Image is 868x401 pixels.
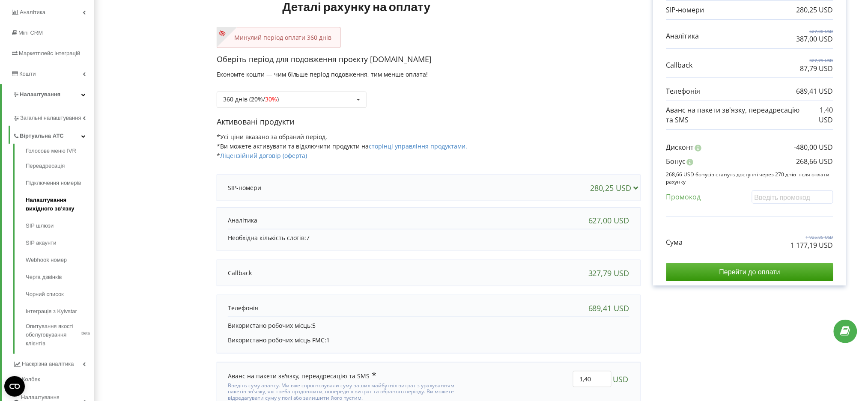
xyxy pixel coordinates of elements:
p: 1 177,19 USD [791,241,833,250]
p: SIP-номери [228,184,261,192]
a: Загальні налаштування [13,108,94,126]
a: SIP акаунти [26,235,94,252]
span: 1 [327,336,330,344]
span: USD [613,371,629,387]
input: Перейти до оплати [666,263,833,281]
p: 689,41 USD [796,86,833,96]
div: 689,41 USD [588,304,629,312]
p: 1 925,85 USD [791,234,833,240]
input: Введіть промокод [752,190,833,204]
p: 387,00 USD [796,34,833,44]
a: Налаштування [2,84,94,105]
p: Використано робочих місць: [228,321,629,330]
p: 1,40 USD [807,105,833,125]
span: Налаштування [20,91,60,98]
div: 627,00 USD [588,216,629,225]
p: Callback [666,60,693,70]
p: 268,66 USD бонусів стануть доступні через 270 днів після оплати рахунку [666,171,833,185]
span: Віртуальна АТС [20,132,64,140]
a: Інтеграція з Kyivstar [26,303,94,320]
p: Аванс на пакети зв'язку, переадресацію та SMS [666,105,807,125]
span: Колбек [22,375,40,384]
button: Open CMP widget [4,376,25,397]
a: Налаштування вихідного зв’язку [26,192,94,217]
span: Маркетплейс інтеграцій [19,50,80,56]
p: Аналітика [666,31,699,41]
a: Переадресація [26,157,94,175]
a: Опитування якості обслуговування клієнтівBeta [26,320,94,348]
p: -480,00 USD [794,143,833,152]
a: Підключення номерів [26,175,94,192]
a: Чорний список [26,286,94,303]
span: Загальні налаштування [20,114,81,122]
p: Використано робочих місць FMC: [228,336,629,345]
p: Необхідна кількість слотів: [228,234,629,242]
span: Аналiтика [20,9,45,15]
a: Webhook номер [26,252,94,269]
span: 7 [307,234,310,242]
a: Ліцензійний договір (оферта) [220,151,307,160]
a: сторінці управління продуктами. [369,142,468,150]
span: 30% [265,95,277,103]
p: 327,79 USD [800,57,833,63]
s: 20% [251,95,263,103]
a: Віртуальна АТС [13,126,94,144]
span: *Ви можете активувати та відключити продукти на [217,142,468,150]
p: Аналітика [228,216,257,225]
p: 268,66 USD [796,157,833,166]
a: Голосове меню IVR [26,147,94,157]
p: 280,25 USD [796,5,833,15]
div: Введіть суму авансу. Ми вже спрогнозували суму ваших майбутніх витрат з урахуванням пакетів зв'яз... [228,380,474,401]
p: Оберіть період для подовження проєкту [DOMAIN_NAME] [217,54,641,65]
p: Минулий період оплати 360 днів [226,33,332,42]
span: 5 [313,321,316,330]
div: 280,25 USD [590,184,642,192]
p: Бонус [666,157,686,166]
a: Черга дзвінків [26,269,94,286]
div: Аванс на пакети зв'язку, переадресацію та SMS [228,371,377,380]
span: Економте кошти — чим більше період подовження, тим менше оплата! [217,70,428,78]
span: Наскрізна аналітика [22,360,74,368]
p: Дисконт [666,143,694,152]
p: Телефонія [666,86,701,96]
p: Телефонія [228,304,258,312]
p: Промокод [666,192,701,202]
p: Сума [666,238,683,247]
span: *Усі ціни вказано за обраний період. [217,133,328,141]
p: Callback [228,269,252,277]
div: 360 днів ( / ) [223,96,279,102]
p: 87,79 USD [800,64,833,74]
div: 327,79 USD [588,269,629,277]
a: SIP шлюзи [26,217,94,235]
p: 627,00 USD [796,28,833,34]
a: Колбек [13,372,94,387]
p: Активовані продукти [217,116,641,128]
span: Кошти [19,71,36,77]
span: Mini CRM [18,30,43,36]
p: SIP-номери [666,5,704,15]
a: Наскрізна аналітика [13,354,94,372]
